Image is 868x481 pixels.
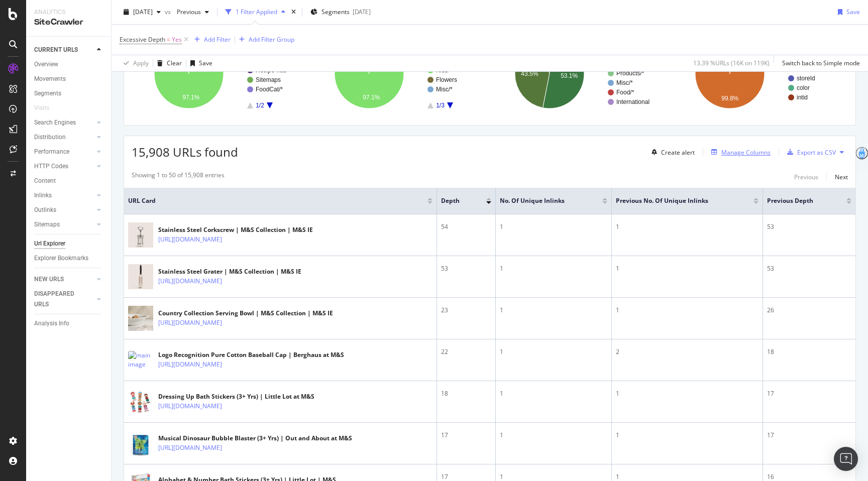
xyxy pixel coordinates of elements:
[34,45,78,55] div: CURRENT URLS
[34,45,94,55] a: CURRENT URLS
[767,347,851,356] div: 18
[34,132,66,143] div: Distribution
[204,35,231,44] div: Add Filter
[521,70,538,77] text: 43.5%
[34,103,49,113] div: Visits
[158,276,222,286] a: [URL][DOMAIN_NAME]
[441,389,491,398] div: 18
[34,205,56,215] div: Outlinks
[34,219,94,230] a: Sitemaps
[132,171,225,183] div: Showing 1 to 50 of 15,908 entries
[132,30,307,117] div: A chart.
[120,55,149,71] button: Apply
[616,264,758,273] div: 1
[321,8,350,16] span: Segments
[767,306,851,315] div: 26
[120,4,165,20] button: [DATE]
[222,4,289,20] button: 1 Filter Applied
[767,222,851,231] div: 53
[235,34,294,46] button: Add Filter Group
[158,401,222,411] a: [URL][DOMAIN_NAME]
[441,347,491,356] div: 22
[721,148,771,157] div: Manage Columns
[34,176,56,186] div: Content
[797,65,813,72] text: rdUrl1
[500,306,608,315] div: 1
[797,75,815,82] text: storeId
[363,94,380,101] text: 97.1%
[782,59,860,67] div: Switch back to Simple mode
[34,59,58,70] div: Overview
[616,222,758,231] div: 1
[158,443,222,453] a: [URL][DOMAIN_NAME]
[835,173,848,181] div: Next
[616,431,758,440] div: 1
[34,117,76,128] div: Search Engines
[289,7,298,17] div: times
[128,302,153,335] img: main image
[34,205,94,215] a: Outlinks
[436,102,445,109] text: 1/3
[256,86,283,93] text: FoodCat/*
[353,8,371,16] div: [DATE]
[778,55,860,71] button: Switch back to Simple mode
[34,318,104,329] a: Analysis Info
[34,176,104,186] a: Content
[153,55,182,71] button: Clear
[436,67,452,74] text: Kids/*
[165,8,173,16] span: vs
[500,389,608,398] div: 1
[616,306,758,315] div: 1
[34,74,104,84] a: Movements
[661,148,695,157] div: Create alert
[441,306,491,315] div: 23
[182,94,199,101] text: 97.1%
[34,161,94,172] a: HTTP Codes
[846,8,860,16] div: Save
[236,8,277,16] div: 1 Filter Applied
[500,222,608,231] div: 1
[34,59,104,70] a: Overview
[128,351,153,369] img: main image
[167,35,170,44] span: =
[767,389,851,398] div: 17
[34,219,60,230] div: Sitemaps
[158,359,222,370] a: [URL][DOMAIN_NAME]
[561,72,578,79] text: 53.1%
[34,88,104,99] a: Segments
[133,59,149,67] div: Apply
[158,309,333,318] div: Country Collection Serving Bowl | M&S Collection | M&S IE
[436,76,457,83] text: Flowers
[34,289,85,310] div: DISAPPEARED URLS
[173,4,213,20] button: Previous
[436,86,453,93] text: Misc/*
[34,253,88,264] div: Explorer Bookmarks
[158,225,313,234] div: Stainless Steel Corkscrew | M&S Collection | M&S IE
[616,89,634,96] text: Food/*
[673,30,848,117] svg: A chart.
[441,222,491,231] div: 54
[797,148,836,157] div: Export as CSV
[190,34,231,46] button: Add Filter
[186,55,212,71] button: Save
[128,261,153,293] img: main image
[707,146,771,158] button: Manage Columns
[34,289,94,310] a: DISAPPEARED URLS
[616,347,758,356] div: 2
[128,386,153,418] img: main image
[34,74,66,84] div: Movements
[133,8,153,16] span: 2025 Aug. 16th
[492,30,668,117] svg: A chart.
[172,33,182,47] span: Yes
[167,59,182,67] div: Clear
[158,318,222,328] a: [URL][DOMAIN_NAME]
[616,79,633,86] text: Misc/*
[34,253,104,264] a: Explorer Bookmarks
[128,196,425,205] span: URL Card
[158,350,344,359] div: Logo Recognition Pure Cotton Baseball Cap | Berghaus at M&S
[312,30,487,117] div: A chart.
[34,147,69,157] div: Performance
[158,434,352,443] div: Musical Dinosaur Bubble Blaster (3+ Yrs) | Out and About at M&S
[616,389,758,398] div: 1
[797,94,808,101] text: intid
